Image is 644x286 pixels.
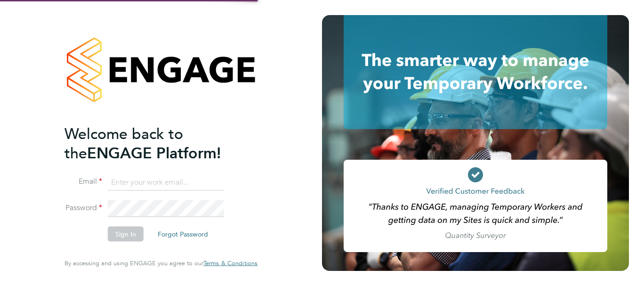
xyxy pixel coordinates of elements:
span: By accessing and using ENGAGE you agree to our [64,259,258,267]
span: Welcome back to the [64,124,183,162]
label: Email [64,177,102,187]
button: Sign In [108,227,144,242]
a: Terms & Conditions [203,260,258,267]
label: Password [64,203,102,213]
h2: ENGAGE Platform! [64,124,248,163]
input: Enter your work email... [108,174,224,191]
button: Forgot Password [150,227,216,242]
